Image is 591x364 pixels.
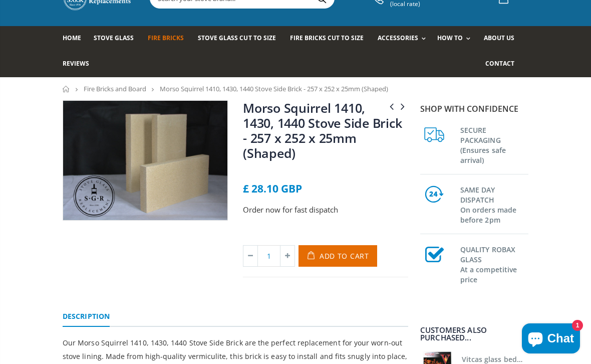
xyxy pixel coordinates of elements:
[94,26,141,52] a: Stove Glass
[420,103,528,115] p: Shop with confidence
[460,243,528,285] h3: QUALITY ROBAX GLASS At a competitive price
[198,34,275,42] span: Stove Glass Cut To Size
[484,34,514,42] span: About us
[243,181,302,196] span: £ 28.10 GBP
[148,26,191,52] a: Fire Bricks
[63,26,89,52] a: Home
[148,34,184,42] span: Fire Bricks
[243,99,402,161] a: Morso Squirrel 1410, 1430, 1440 Stove Side Brick - 257 x 252 x 25mm (Shaped)
[84,84,146,93] a: Fire Bricks and Board
[63,101,227,220] img: 3_fire_bricks-2-min_0b2b3e64-63d2-489c-82d6-ea4dd9ba411e_800x_crop_center.jpg
[485,59,514,68] span: Contact
[320,251,369,261] span: Add to Cart
[63,59,89,68] span: Reviews
[519,323,583,356] inbox-online-store-chat: Shopify online store chat
[437,26,475,52] a: How To
[460,183,528,225] h3: SAME DAY DISPATCH On orders made before 2pm
[437,34,463,42] span: How To
[378,26,431,52] a: Accessories
[290,34,364,42] span: Fire Bricks Cut To Size
[485,52,522,77] a: Contact
[63,52,97,77] a: Reviews
[160,84,388,93] span: Morso Squirrel 1410, 1430, 1440 Stove Side Brick - 257 x 252 x 25mm (Shaped)
[198,26,283,52] a: Stove Glass Cut To Size
[290,26,371,52] a: Fire Bricks Cut To Size
[63,34,81,42] span: Home
[420,326,528,341] div: Customers also purchased...
[63,86,70,92] a: Home
[460,123,528,165] h3: SECURE PACKAGING (Ensures safe arrival)
[484,26,522,52] a: About us
[243,204,408,216] p: Order now for fast dispatch
[299,245,377,267] button: Add to Cart
[63,307,110,327] a: Description
[378,34,418,42] span: Accessories
[94,34,134,42] span: Stove Glass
